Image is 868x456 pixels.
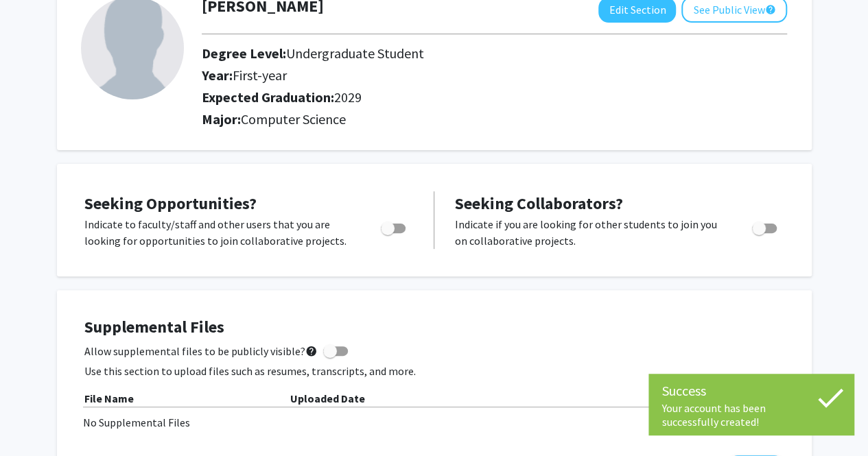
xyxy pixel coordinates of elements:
[202,111,787,128] h2: Major:
[10,394,58,446] iframe: Chat
[286,45,424,62] span: Undergraduate Student
[84,343,318,359] span: Allow supplemental files to be publicly visible?
[662,401,841,429] div: Your account has been successfully created!
[455,216,726,249] p: Indicate if you are looking for other students to join you on collaborative projects.
[305,343,318,359] mat-icon: help
[202,67,710,84] h2: Year:
[233,67,287,84] span: First-year
[241,110,346,128] span: Computer Science
[455,193,623,214] span: Seeking Collaborators?
[334,88,362,106] span: 2029
[662,381,841,401] div: Success
[202,89,710,106] h2: Expected Graduation:
[84,392,134,405] b: File Name
[84,216,355,249] p: Indicate to faculty/staff and other users that you are looking for opportunities to join collabor...
[375,216,413,237] div: Toggle
[84,363,784,379] p: Use this section to upload files such as resumes, transcripts, and more.
[84,317,784,337] h4: Supplemental Files
[747,216,784,237] div: Toggle
[764,1,775,18] mat-icon: help
[83,414,786,431] div: No Supplemental Files
[202,45,710,62] h2: Degree Level:
[84,193,257,214] span: Seeking Opportunities?
[290,392,365,405] b: Uploaded Date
